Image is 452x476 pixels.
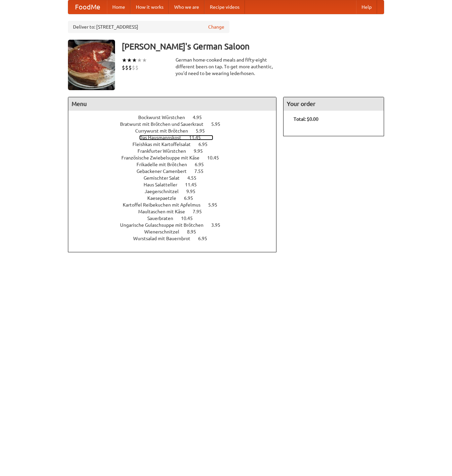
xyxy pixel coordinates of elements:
li: ★ [137,57,142,64]
a: Kartoffel Reibekuchen mit Apfelmus 5.95 [123,202,230,208]
a: Home [107,0,130,14]
span: 6.95 [198,142,214,147]
span: Gemischter Salat [144,175,186,181]
a: Sauerbraten 10.45 [147,216,205,221]
a: Gemischter Salat 4.55 [144,175,209,181]
a: Maultaschen mit Käse 7.95 [138,209,214,214]
span: Das Hausmannskost [139,135,188,140]
li: ★ [122,57,127,64]
a: FoodMe [68,0,107,14]
span: 6.95 [198,236,214,241]
span: Jaegerschnitzel [145,189,185,194]
h3: [PERSON_NAME]'s German Saloon [122,40,384,53]
div: German home-cooked meals and fifty-eight different beers on tap. To get more authentic, you'd nee... [176,57,276,77]
span: Gebackener Camenbert [137,169,193,174]
span: Currywurst mit Brötchen [135,128,195,134]
a: Kaesepaetzle 6.95 [147,195,205,201]
span: Kartoffel Reibekuchen mit Apfelmus [123,202,207,208]
span: 7.95 [193,209,209,214]
a: Wienerschnitzel 8.95 [144,229,209,234]
li: $ [135,64,139,71]
li: ★ [127,57,132,64]
span: Maultaschen mit Käse [138,209,192,214]
li: $ [122,64,125,71]
span: 9.95 [186,189,202,194]
span: 8.95 [187,229,203,234]
span: 5.95 [211,121,227,127]
a: Französische Zwiebelsuppe mit Käse 10.45 [121,155,231,160]
a: Bratwurst mit Brötchen und Sauerkraut 5.95 [120,121,233,127]
span: 11.45 [185,182,203,187]
span: Sauerbraten [147,216,180,221]
a: Recipe videos [204,0,245,14]
a: Fleishkas mit Kartoffelsalat 6.95 [133,142,220,147]
a: How it works [130,0,169,14]
a: Who we are [169,0,204,14]
a: Das Hausmannskost 11.45 [139,135,213,140]
a: Frikadelle mit Brötchen 6.95 [137,162,216,167]
a: Gebackener Camenbert 7.55 [137,169,216,174]
span: 5.95 [196,128,212,134]
span: 10.45 [181,216,199,221]
li: ★ [142,57,147,64]
a: Bockwurst Würstchen 4.95 [138,115,214,120]
a: Jaegerschnitzel 9.95 [145,189,208,194]
span: 10.45 [207,155,226,160]
a: Currywurst mit Brötchen 5.95 [135,128,217,134]
a: Change [208,24,224,30]
span: Französische Zwiebelsuppe mit Käse [121,155,206,160]
h4: Menu [68,97,276,111]
div: Deliver to: [STREET_ADDRESS] [68,21,229,33]
span: Bockwurst Würstchen [138,115,192,120]
span: 7.55 [194,169,210,174]
img: angular.jpg [68,40,115,90]
h4: Your order [284,97,384,111]
span: 9.95 [194,148,210,154]
a: Frankfurter Würstchen 9.95 [138,148,215,154]
li: ★ [132,57,137,64]
span: Frikadelle mit Brötchen [137,162,194,167]
span: Fleishkas mit Kartoffelsalat [133,142,197,147]
span: Frankfurter Würstchen [138,148,193,154]
span: 6.95 [184,195,200,201]
span: Bratwurst mit Brötchen und Sauerkraut [120,121,210,127]
span: Haus Salatteller [144,182,184,187]
span: Kaesepaetzle [147,195,183,201]
span: 6.95 [195,162,211,167]
b: Total: $0.00 [294,116,318,122]
a: Ungarische Gulaschsuppe mit Brötchen 3.95 [120,222,233,228]
span: Wienerschnitzel [144,229,186,234]
span: Wurstsalad mit Bauernbrot [133,236,197,241]
span: 5.95 [208,202,224,208]
a: Haus Salatteller 11.45 [144,182,209,187]
li: $ [128,64,132,71]
li: $ [132,64,135,71]
a: Wurstsalad mit Bauernbrot 6.95 [133,236,220,241]
span: 11.45 [189,135,208,140]
a: Help [356,0,377,14]
span: 4.95 [193,115,209,120]
li: $ [125,64,128,71]
span: Ungarische Gulaschsuppe mit Brötchen [120,222,210,228]
span: 3.95 [211,222,227,228]
span: 4.55 [187,175,203,181]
